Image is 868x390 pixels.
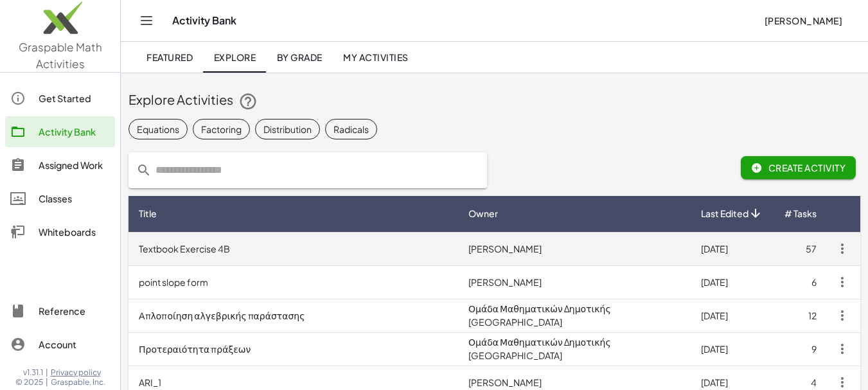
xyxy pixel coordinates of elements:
span: Explore [213,51,256,63]
div: Classes [39,191,110,206]
div: Account [39,337,110,352]
span: | [46,377,48,387]
button: [PERSON_NAME] [754,9,853,32]
td: Textbook Exercise 4B [128,232,458,265]
a: Account [5,329,115,360]
td: [DATE] [691,265,774,299]
td: [DATE] [691,232,774,265]
td: 12 [774,299,827,332]
div: Whiteboards [39,224,110,240]
div: Factoring [201,123,242,136]
td: 9 [774,332,827,366]
span: © 2025 [15,377,43,387]
span: Owner [468,207,498,220]
a: Privacy policy [51,368,105,378]
td: Ομάδα Μαθηματικών Δημοτικής [GEOGRAPHIC_DATA] [458,299,691,332]
span: Graspable, Inc. [51,377,105,387]
td: [PERSON_NAME] [458,265,691,299]
button: Create Activity [741,156,856,179]
div: Activity Bank [39,124,110,139]
a: Get Started [5,83,115,114]
div: Get Started [39,91,110,106]
a: Whiteboards [5,217,115,247]
div: Radicals [333,123,369,136]
span: Graspable Math Activities [19,40,102,71]
i: prepended action [136,163,152,178]
td: 6 [774,265,827,299]
td: Απλοποίηση αλγεβρικής παράστασης [128,299,458,332]
div: Equations [137,123,179,136]
span: Title [139,207,157,220]
span: Last Edited [701,207,748,220]
div: Assigned Work [39,157,110,173]
td: [DATE] [691,299,774,332]
td: Προτεραιότητα πράξεων [128,332,458,366]
span: [PERSON_NAME] [764,15,842,26]
button: Toggle navigation [136,10,157,31]
td: Ομάδα Μαθηματικών Δημοτικής [GEOGRAPHIC_DATA] [458,332,691,366]
span: Featured [146,51,193,63]
div: Reference [39,303,110,319]
td: 57 [774,232,827,265]
span: My Activities [343,51,409,63]
a: Classes [5,183,115,214]
a: Assigned Work [5,150,115,181]
a: Activity Bank [5,116,115,147]
span: v1.31.1 [23,368,43,378]
span: | [46,368,48,378]
td: point slope form [128,265,458,299]
span: Create Activity [751,162,846,173]
span: # Tasks [784,207,817,220]
div: Distribution [263,123,312,136]
div: Explore Activities [128,91,860,111]
a: Reference [5,296,115,326]
td: [DATE] [691,332,774,366]
td: [PERSON_NAME] [458,232,691,265]
span: By Grade [276,51,322,63]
